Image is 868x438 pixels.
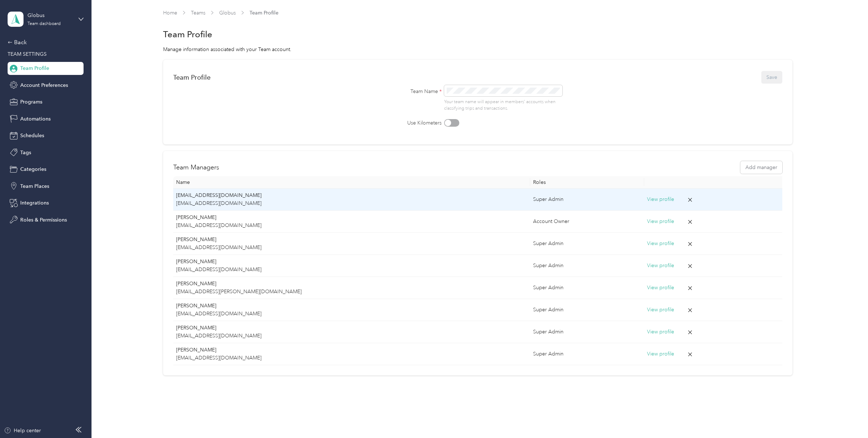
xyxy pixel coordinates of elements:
button: View profile [647,262,674,270]
span: Categories [20,165,46,173]
button: View profile [647,306,674,314]
p: [EMAIL_ADDRESS][DOMAIN_NAME] [176,354,527,362]
div: Back [8,38,80,47]
p: [EMAIL_ADDRESS][DOMAIN_NAME] [176,244,527,252]
th: Roles [530,176,644,189]
div: Super Admin [533,284,641,292]
div: Super Admin [533,328,641,336]
h2: Team Managers [173,163,219,172]
div: Super Admin [533,262,641,270]
div: Super Admin [533,195,641,203]
p: [PERSON_NAME] [176,346,527,354]
p: [PERSON_NAME] [176,280,527,288]
p: [EMAIL_ADDRESS][DOMAIN_NAME] [176,332,527,340]
span: Automations [20,115,51,123]
th: Name [173,176,530,189]
iframe: Everlance-gr Chat Button Frame [827,397,868,438]
p: [EMAIL_ADDRESS][DOMAIN_NAME] [176,199,527,207]
p: [EMAIL_ADDRESS][DOMAIN_NAME] [176,191,527,199]
div: Super Admin [533,306,641,314]
div: Team Profile [173,73,210,81]
p: [PERSON_NAME] [176,214,527,222]
a: Globus [219,10,236,16]
span: Team Profile [250,9,278,17]
button: View profile [647,240,674,248]
label: Use Kilometers [376,119,442,127]
a: Teams [191,10,205,16]
p: [PERSON_NAME] [176,302,527,310]
span: Roles & Permissions [20,216,67,224]
button: View profile [647,195,674,203]
button: View profile [647,350,674,358]
p: [EMAIL_ADDRESS][DOMAIN_NAME] [176,266,527,274]
div: Super Admin [533,240,641,248]
div: Globus [27,12,73,19]
button: View profile [647,284,674,292]
p: [EMAIL_ADDRESS][DOMAIN_NAME] [176,310,527,318]
button: View profile [647,218,674,226]
p: Your team name will appear in members’ accounts when classifying trips and transactions. [444,99,562,111]
a: Home [163,10,177,16]
div: Account Owner [533,218,641,226]
span: Account Preferences [20,81,68,89]
p: [EMAIL_ADDRESS][DOMAIN_NAME] [176,222,527,229]
span: Programs [20,98,42,106]
span: Schedules [20,132,44,139]
label: Team Name [376,88,442,95]
button: Help center [4,427,41,434]
span: TEAM SETTINGS [8,51,47,57]
p: [PERSON_NAME] [176,236,527,244]
span: Team Profile [20,64,49,72]
p: [EMAIL_ADDRESS][PERSON_NAME][DOMAIN_NAME] [176,288,527,296]
div: Super Admin [533,350,641,358]
button: View profile [647,328,674,336]
span: Integrations [20,199,49,207]
h1: Team Profile [163,30,212,38]
div: Manage information associated with your Team account. [163,46,792,53]
button: Add manager [740,161,782,174]
p: [PERSON_NAME] [176,258,527,266]
span: Tags [20,149,31,156]
div: Team dashboard [27,22,61,26]
span: Team Places [20,182,49,190]
p: [PERSON_NAME] [176,324,527,332]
